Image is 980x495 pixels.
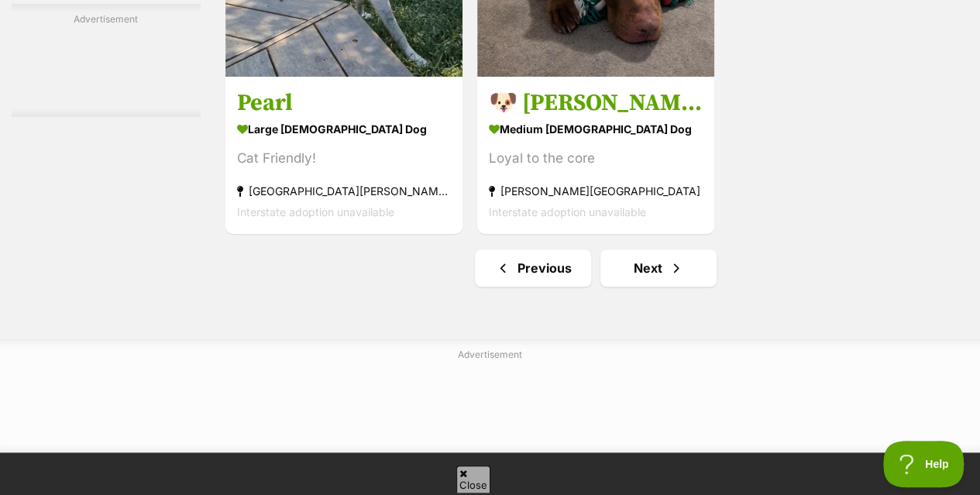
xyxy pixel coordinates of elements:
[237,88,451,118] h3: Pearl
[477,77,714,234] a: 🐶 [PERSON_NAME] 🐶 medium [DEMOGRAPHIC_DATA] Dog Loyal to the core [PERSON_NAME][GEOGRAPHIC_DATA] ...
[489,118,703,140] strong: medium [DEMOGRAPHIC_DATA] Dog
[475,249,591,287] a: Previous page
[237,118,451,140] strong: large [DEMOGRAPHIC_DATA] Dog
[12,4,201,117] div: Advertisement
[489,88,703,118] h3: 🐶 [PERSON_NAME] 🐶
[489,205,646,218] span: Interstate adoption unavailable
[237,148,451,169] div: Cat Friendly!
[456,466,490,493] span: Close
[11,19,352,41] span: Discover how TokyoTaco used Square to grow its customer base through an easy, integrated loyalty ...
[237,180,451,201] strong: [GEOGRAPHIC_DATA][PERSON_NAME][GEOGRAPHIC_DATA]
[600,249,717,287] a: Next page
[237,205,394,218] span: Interstate adoption unavailable
[224,249,968,287] nav: Pagination
[225,77,462,234] a: Pearl large [DEMOGRAPHIC_DATA] Dog Cat Friendly! [GEOGRAPHIC_DATA][PERSON_NAME][GEOGRAPHIC_DATA] ...
[489,148,703,169] div: Loyal to the core
[883,441,965,487] iframe: Help Scout Beacon - Open
[489,180,703,201] strong: [PERSON_NAME][GEOGRAPHIC_DATA]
